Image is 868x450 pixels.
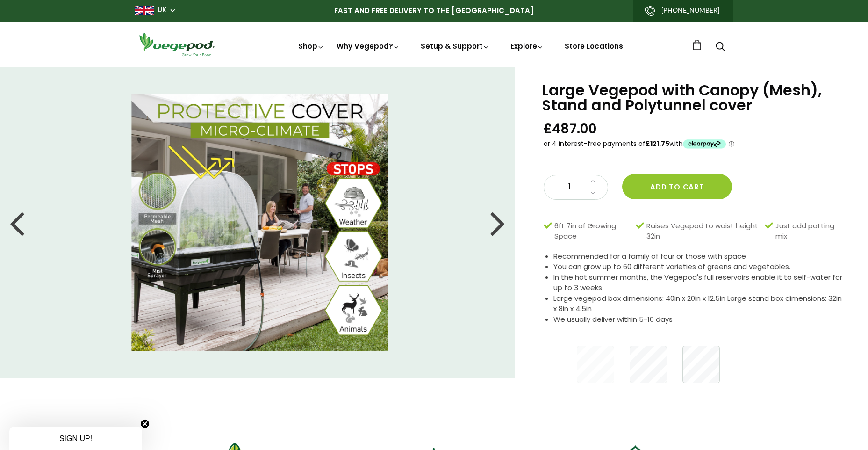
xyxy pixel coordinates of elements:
[716,43,725,52] a: Search
[553,272,845,293] li: In the hot summer months, the Vegepod's full reservoirs enable it to self-water for up to 3 weeks
[544,120,597,138] span: £487.00
[646,221,760,242] span: Raises Vegepod to waist height 32in
[135,31,219,58] img: Vegepod
[9,427,142,450] div: SIGN UP!Close teaser
[140,419,150,428] button: Close teaser
[775,221,840,242] span: Just add potting mix
[588,187,598,199] a: Decrease quantity by 1
[554,221,631,242] span: 6ft 7in of Growing Space
[421,41,490,51] a: Setup & Support
[59,435,92,443] span: SIGN UP!
[510,41,544,51] a: Explore
[542,83,845,113] h1: Large Vegepod with Canopy (Mesh), Stand and Polytunnel cover
[298,41,324,51] a: Shop
[553,251,845,262] li: Recommended for a family of four or those with space
[158,6,166,15] a: UK
[337,41,400,51] a: Why Vegepod?
[553,293,845,314] li: Large vegepod box dimensions: 40in x 20in x 12.5in Large stand box dimensions: 32in x 8in x 4.5in
[553,314,845,325] li: We usually deliver within 5-10 days
[588,175,598,188] a: Increase quantity by 1
[622,174,732,199] button: Add to cart
[553,261,845,272] li: You can grow up to 60 different varieties of greens and vegetables.
[135,6,154,15] img: gb_large.png
[553,181,585,193] span: 1
[565,41,623,51] a: Store Locations
[131,94,388,351] img: Large Vegepod with Canopy (Mesh), Stand and Polytunnel cover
